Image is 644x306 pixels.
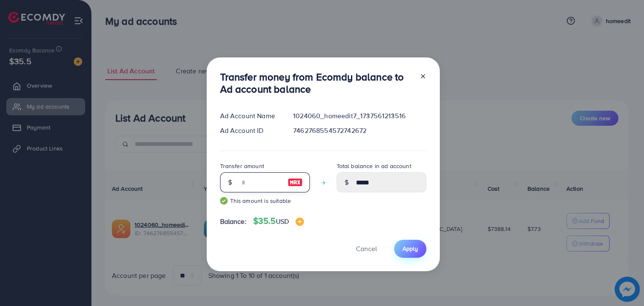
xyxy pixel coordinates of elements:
label: Total balance in ad account [337,162,411,170]
img: guide [220,197,228,205]
label: Transfer amount [220,162,264,170]
span: Apply [402,244,418,253]
span: Cancel [356,244,377,253]
div: 1024060_homeedit7_1737561213516 [286,111,433,121]
small: This amount is suitable [220,197,310,205]
button: Apply [394,240,426,258]
span: Balance: [220,217,247,226]
div: 7462768554572742672 [286,126,433,135]
div: Ad Account Name [213,111,287,121]
div: Ad Account ID [213,126,287,135]
h3: Transfer money from Ecomdy balance to Ad account balance [220,71,413,95]
h4: $35.5 [253,216,304,226]
img: image [288,177,303,187]
span: USD [276,217,289,226]
button: Cancel [345,240,387,258]
img: image [296,218,304,226]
